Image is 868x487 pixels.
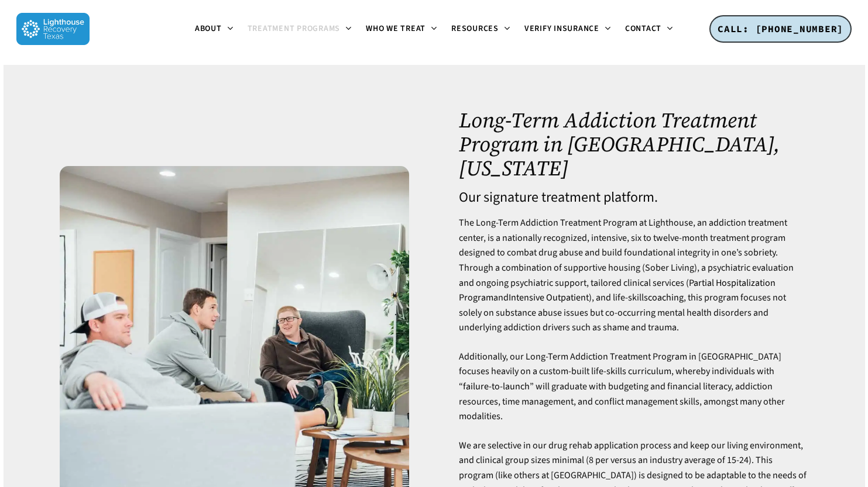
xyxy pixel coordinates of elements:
span: Contact [625,23,661,34]
a: Resources [444,25,517,34]
a: Intensive Outpatient [509,291,589,304]
a: Treatment Programs [241,25,359,34]
a: failure-to-launch [463,380,530,393]
span: CALL: [PHONE_NUMBER] [718,23,843,34]
a: About [188,25,241,34]
a: coaching [648,291,684,304]
a: Contact [618,25,680,34]
p: The Long-Term Addiction Treatment Program at Lighthouse, an addiction treatment center, is a nati... [459,216,808,350]
h1: Long-Term Addiction Treatment Program in [GEOGRAPHIC_DATA], [US_STATE] [459,108,808,180]
img: Lighthouse Recovery Texas [16,13,90,45]
p: Additionally, our Long-Term Addiction Treatment Program in [GEOGRAPHIC_DATA] focuses heavily on a... [459,350,808,438]
span: Resources [451,23,499,34]
span: About [195,23,222,34]
a: CALL: [PHONE_NUMBER] [709,15,852,43]
span: Verify Insurance [524,23,599,34]
a: Verify Insurance [517,25,618,34]
h4: Our signature treatment platform. [459,190,808,205]
span: Who We Treat [366,23,426,34]
a: Who We Treat [359,25,444,34]
span: Treatment Programs [248,23,341,34]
